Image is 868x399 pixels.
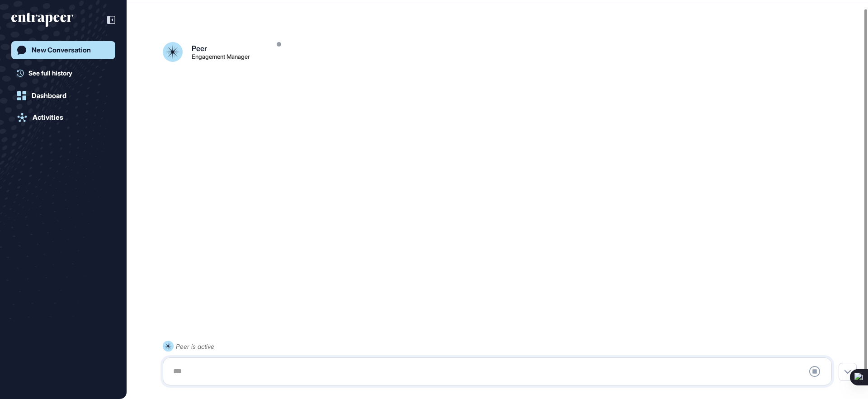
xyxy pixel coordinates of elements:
[32,92,66,100] div: Dashboard
[192,45,207,52] div: Peer
[33,113,63,122] div: Activities
[11,87,115,105] a: Dashboard
[17,68,115,78] a: See full history
[28,68,72,78] span: See full history
[11,108,115,127] a: Activities
[11,41,115,59] a: New Conversation
[192,54,250,60] div: Engagement Manager
[176,341,214,352] div: Peer is active
[11,13,73,27] div: entrapeer-logo
[32,46,91,54] div: New Conversation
